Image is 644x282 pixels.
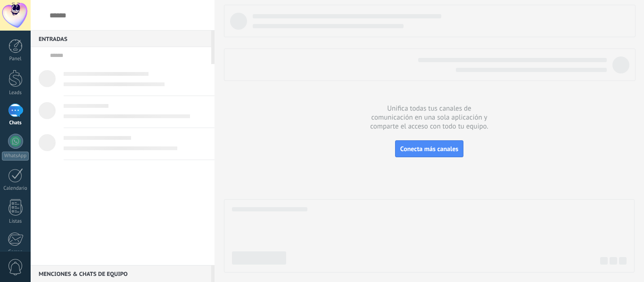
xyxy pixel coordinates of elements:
[2,120,29,126] div: Chats
[2,152,29,161] div: WhatsApp
[2,90,29,96] div: Leads
[31,30,211,47] div: Entradas
[2,56,29,62] div: Panel
[31,265,211,282] div: Menciones & Chats de equipo
[395,140,463,157] button: Conecta más canales
[2,185,29,192] div: Calendario
[400,145,458,153] span: Conecta más canales
[2,249,29,255] div: Correo
[2,218,29,225] div: Listas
